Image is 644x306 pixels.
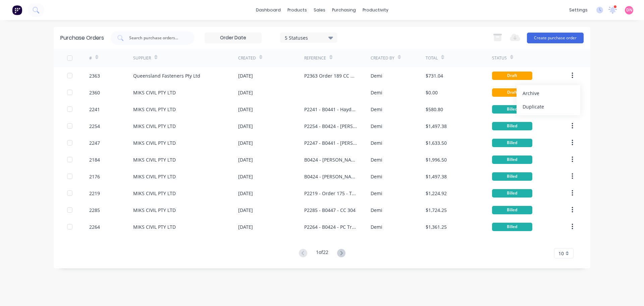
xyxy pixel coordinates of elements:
[304,207,356,214] div: P2285 - B0447 - CC 304
[133,156,176,163] div: MIKS CIVIL PTY LTD
[133,139,176,146] div: MIKS CIVIL PTY LTD
[89,139,100,146] div: 2247
[527,33,584,43] button: Create purchase order
[523,102,574,112] div: Duplicate
[426,173,447,180] div: $1,497.38
[205,33,261,43] input: Order Date
[304,72,357,79] div: P2363 Order 189 CC 301
[89,123,100,130] div: 2254
[285,34,333,41] div: 5 Statuses
[133,207,176,214] div: MIKS CIVIL PTY LTD
[133,89,176,96] div: MIKS CIVIL PTY LTD
[89,55,92,61] div: #
[133,173,176,180] div: MIKS CIVIL PTY LTD
[238,173,253,180] div: [DATE]
[492,72,532,80] div: Draft
[133,123,176,130] div: MIKS CIVIL PTY LTD
[371,123,382,130] div: Demi
[523,88,574,98] div: Archive
[238,190,253,197] div: [DATE]
[304,190,357,197] div: P2219 - Order 175 - Teeny Tiny - Home 426 - CC 304
[492,139,532,147] div: Billed
[89,173,100,180] div: 2176
[238,89,253,96] div: [DATE]
[492,223,532,231] div: Billed
[304,223,357,230] div: P2264 - B0424 - PC Trusses - CC 304
[133,55,151,61] div: Supplier
[304,123,357,130] div: P2254 - B0424 - [PERSON_NAME] - CC 304 INV76
[426,223,447,230] div: $1,361.25
[89,223,100,230] div: 2264
[133,72,200,79] div: Queensland Fasteners Pty Ltd
[371,106,382,113] div: Demi
[492,122,532,130] div: Billed
[238,106,253,113] div: [DATE]
[426,190,447,197] div: $1,224.92
[238,139,253,146] div: [DATE]
[60,34,104,42] div: Purchase Orders
[133,190,176,197] div: MIKS CIVIL PTY LTD
[89,89,100,96] div: 2360
[304,55,326,61] div: Reference
[426,207,447,214] div: $1,724.25
[426,72,443,79] div: $731.04
[426,123,447,130] div: $1,497.38
[371,156,382,163] div: Demi
[371,173,382,180] div: Demi
[566,5,591,15] div: settings
[89,106,100,113] div: 2241
[492,172,532,181] div: Billed
[492,156,532,164] div: Billed
[89,190,100,197] div: 2219
[133,223,176,230] div: MIKS CIVIL PTY LTD
[371,207,382,214] div: Demi
[89,207,100,214] div: 2285
[284,5,310,15] div: products
[12,5,22,15] img: Factory
[492,88,532,97] div: Draft
[426,55,438,61] div: Total
[558,250,564,257] span: 10
[310,5,329,15] div: sales
[426,106,443,113] div: $580.80
[238,156,253,163] div: [DATE]
[304,173,357,180] div: B0424 - [PERSON_NAME] - Floor Joists and Frame Extensions
[128,35,184,41] input: Search purchase orders...
[426,156,447,163] div: $1,996.50
[316,249,328,258] div: 1 of 22
[426,139,447,146] div: $1,633.50
[359,5,392,15] div: productivity
[371,89,382,96] div: Demi
[371,72,382,79] div: Demi
[626,7,632,13] span: DN
[304,139,357,146] div: P2247 - B0441 - [PERSON_NAME] - CC 304 INV75
[492,105,532,114] div: Billed
[371,55,394,61] div: Created By
[133,106,176,113] div: MIKS CIVIL PTY LTD
[253,5,284,15] a: dashboard
[238,207,253,214] div: [DATE]
[329,5,359,15] div: purchasing
[89,156,100,163] div: 2184
[371,139,382,146] div: Demi
[238,123,253,130] div: [DATE]
[492,55,507,61] div: Status
[371,223,382,230] div: Demi
[304,106,357,113] div: P2241 - B0441 - Haydens St - CC 304
[304,156,357,163] div: B0424 - [PERSON_NAME] - Trusses and Post, 2 Loads
[89,72,100,79] div: 2363
[492,189,532,198] div: Billed
[238,223,253,230] div: [DATE]
[238,72,253,79] div: [DATE]
[492,206,532,214] div: Billed
[371,190,382,197] div: Demi
[238,55,256,61] div: Created
[426,89,438,96] div: $0.00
